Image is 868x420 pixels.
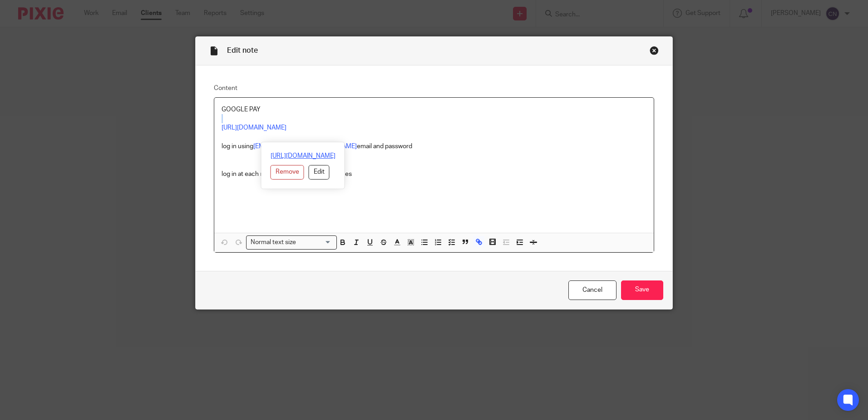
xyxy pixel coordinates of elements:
[299,238,331,247] input: Search for option
[621,280,663,300] input: Save
[222,142,646,151] p: log in using email and password
[246,235,337,250] div: Search for option
[309,165,330,180] button: Edit
[248,238,298,247] span: Normal text size
[222,105,646,114] p: GOOGLE PAY
[222,170,646,179] p: log in at each month end to download invoices
[568,280,616,300] a: Cancel
[222,125,286,131] a: [URL][DOMAIN_NAME]
[227,47,258,54] span: Edit note
[271,151,335,160] a: [URL][DOMAIN_NAME]
[650,46,659,55] div: Close this dialog window
[253,143,357,150] a: [EMAIL_ADDRESS][DOMAIN_NAME]
[214,84,654,93] label: Content
[271,165,304,180] button: Remove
